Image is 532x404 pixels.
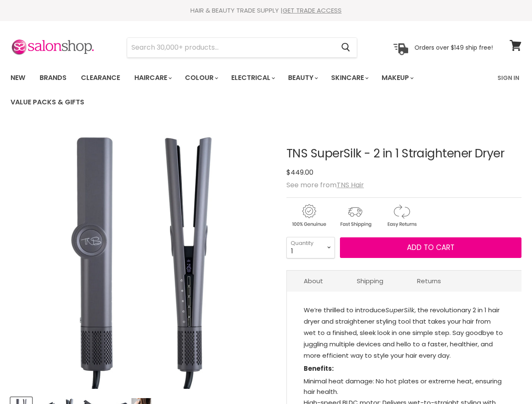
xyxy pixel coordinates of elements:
[33,69,73,87] a: Brands
[400,271,458,291] a: Returns
[286,237,335,258] select: Quantity
[287,271,340,291] a: About
[4,93,91,111] a: Value Packs & Gifts
[325,69,374,87] a: Skincare
[304,364,334,373] strong: Benefits:
[11,126,274,389] img: TNS SuperSilk - 2 in 1 Straightener Dryer
[385,306,414,314] i: SuperSilk
[127,37,357,58] form: Product
[286,147,521,160] h1: TNS SuperSilk - 2 in 1 Straightener Dryer
[128,69,177,87] a: Haircare
[304,377,502,396] span: Minimal heat damage: No hot plates or extreme heat, ensuring hair health.
[286,203,331,229] img: genuine.gif
[75,69,126,87] a: Clearance
[340,271,400,291] a: Shipping
[225,69,280,87] a: Electrical
[333,203,377,229] img: shipping.gif
[379,203,424,229] img: returns.gif
[282,69,323,87] a: Beauty
[340,237,521,258] button: Add to cart
[414,43,493,51] p: Orders over $149 ship free!
[304,306,385,314] span: We’re thrilled to introduce
[304,306,503,360] span: , the revolutionary 2 in 1 hair dryer and straightener styling tool that takes your hair from wet...
[283,6,342,15] a: GET TRADE ACCESS
[375,69,419,87] a: Makeup
[492,69,524,87] a: Sign In
[286,180,364,190] span: See more from
[286,167,313,177] span: $449.00
[179,69,223,87] a: Colour
[334,38,357,57] button: Search
[127,38,334,57] input: Search
[4,66,492,114] ul: Main menu
[407,242,454,252] span: Add to cart
[4,69,32,87] a: New
[11,126,274,389] div: TNS SuperSilk - 2 in 1 Straightener Dryer image. Click or Scroll to Zoom.
[337,180,364,190] a: TNS Hair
